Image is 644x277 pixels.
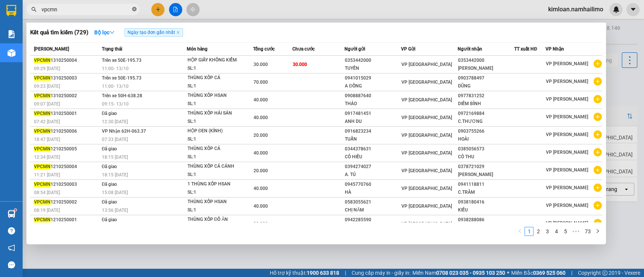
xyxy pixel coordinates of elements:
[593,219,602,227] span: plus-circle
[543,227,551,236] a: 3
[593,77,602,86] span: plus-circle
[345,74,401,82] div: 0941015029
[514,46,537,52] span: TT xuất HĐ
[546,132,588,137] span: VP [PERSON_NAME]
[34,198,100,206] div: 1210250002
[458,145,514,153] div: 0385056573
[102,93,142,98] span: Trên xe 50H-638.28
[34,182,51,187] span: VPCMN
[109,30,115,35] span: down
[345,198,401,206] div: 0583055621
[254,204,268,209] span: 40.000
[187,162,244,171] div: THÙNG XỐP CÁ CẢNH
[187,145,244,153] div: THÙNG XỐP CÁ
[401,133,452,138] span: VP [GEOGRAPHIC_DATA]
[345,135,401,143] div: TUẤN
[401,115,452,120] span: VP [GEOGRAPHIC_DATA]
[458,82,514,90] div: DŨNG
[345,110,401,118] div: 0917481451
[593,184,602,192] span: plus-circle
[34,146,51,152] span: VPCMN
[30,29,88,37] h3: Kết quả tìm kiếm ( 729 )
[401,186,452,191] span: VP [GEOGRAPHIC_DATA]
[6,49,84,58] div: 50.000
[102,137,128,142] span: 07:33 [DATE]
[593,130,602,139] span: plus-circle
[546,79,588,84] span: VP [PERSON_NAME]
[570,227,582,236] li: Next 5 Pages
[254,150,268,156] span: 40.000
[458,198,514,206] div: 0938180416
[187,135,244,144] div: SL: 1
[458,188,514,196] div: C.TRÂM
[176,31,180,34] span: close
[187,74,244,82] div: THÙNG XỐP CÁ
[187,188,244,197] div: SL: 1
[254,80,268,85] span: 70.000
[345,216,401,224] div: 0942285590
[102,190,128,195] span: 15:08 [DATE]
[132,6,137,13] span: close-circle
[561,227,569,236] a: 5
[6,34,83,44] div: 0902770322
[345,118,401,125] div: ANH DU
[458,181,514,188] div: 0941118811
[102,164,117,169] span: Đã giao
[458,206,514,214] div: KIỀU
[34,111,51,116] span: VPCMN
[345,127,401,135] div: 0916823234
[546,220,588,226] span: VP [PERSON_NAME]
[31,7,37,12] span: search
[345,206,401,214] div: CHỊ NĂM
[34,110,100,118] div: 1310250001
[345,153,401,161] div: CÔ HIẾU
[401,80,452,85] span: VP [GEOGRAPHIC_DATA]
[401,221,452,226] span: VP [GEOGRAPHIC_DATA]
[8,227,15,234] span: question-circle
[102,129,146,134] span: VP Nhận 62H-063.37
[458,171,514,179] div: [PERSON_NAME]
[534,227,542,236] a: 2
[593,227,602,236] li: Next Page
[546,185,588,190] span: VP [PERSON_NAME]
[34,101,60,107] span: 09:07 [DATE]
[124,28,183,37] span: Ngày tạo đơn gần nhất
[546,167,588,173] span: VP [PERSON_NAME]
[187,206,244,214] div: SL: 1
[34,129,51,134] span: VPCMN
[88,26,121,38] button: Bộ lọcdown
[14,209,17,211] sup: 1
[345,163,401,171] div: 0394274027
[546,203,588,208] span: VP [PERSON_NAME]
[88,7,106,15] span: Nhận:
[533,227,543,236] li: 2
[34,46,69,52] span: [PERSON_NAME]
[458,57,514,64] div: 0353442000
[187,92,244,100] div: THÙNG XỐP HSAN
[458,163,514,171] div: 0378721029
[458,216,514,224] div: 0938288086
[254,186,268,191] span: 40.000
[345,171,401,179] div: A. TÚ
[345,100,401,108] div: THẢO
[6,7,18,15] span: Gửi:
[552,227,561,236] li: 4
[88,34,149,44] div: 0368407938
[102,66,129,71] span: 11:00 - 13/10
[34,163,100,171] div: 1210250004
[6,6,83,24] div: VP [GEOGRAPHIC_DATA]
[595,229,600,233] span: right
[593,60,602,68] span: plus-circle
[524,227,533,236] li: 1
[34,92,100,100] div: 1310250002
[401,97,452,103] span: VP [GEOGRAPHIC_DATA]
[293,62,307,67] span: 30.000
[345,64,401,72] div: TUYỀN
[102,84,129,89] span: 11:00 - 13/10
[41,5,131,14] input: Tìm tên, số ĐT hoặc mã đơn
[458,110,514,118] div: 0972169884
[34,75,51,81] span: VPCMN
[345,82,401,90] div: A ĐỒNG
[254,62,268,67] span: 30.000
[254,97,268,103] span: 40.000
